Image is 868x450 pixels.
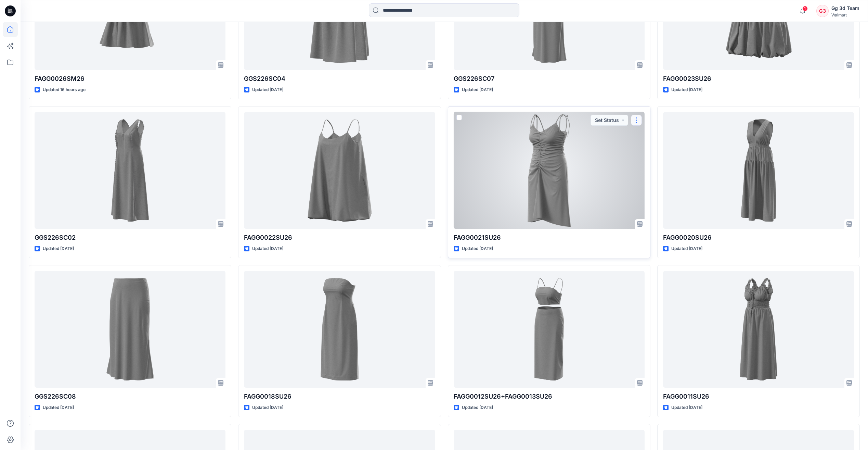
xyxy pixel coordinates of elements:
[244,74,435,84] p: GGS226SC04
[671,245,702,252] p: Updated [DATE]
[43,404,74,411] p: Updated [DATE]
[671,86,702,93] p: Updated [DATE]
[462,86,493,93] p: Updated [DATE]
[35,112,225,229] a: GGS226SC02
[252,404,283,411] p: Updated [DATE]
[454,233,645,242] p: FAGG0021SU26
[35,233,225,242] p: GGS226SC02
[454,392,645,401] p: FAGG0012SU26+FAGG0013SU26
[244,112,435,229] a: FAGG0022SU26
[802,6,808,11] span: 1
[831,12,859,17] div: Walmart
[35,392,225,401] p: GGS226SC08
[43,245,74,252] p: Updated [DATE]
[454,112,645,229] a: FAGG0021SU26
[454,271,645,388] a: FAGG0012SU26+FAGG0013SU26
[663,392,854,401] p: FAGG0011SU26
[663,271,854,388] a: FAGG0011SU26
[671,404,702,411] p: Updated [DATE]
[462,245,493,252] p: Updated [DATE]
[816,5,829,17] div: G3
[43,86,86,93] p: Updated 16 hours ago
[252,245,283,252] p: Updated [DATE]
[35,271,225,388] a: GGS226SC08
[831,4,859,12] div: Gg 3d Team
[35,74,225,84] p: FAGG0026SM26
[244,233,435,242] p: FAGG0022SU26
[454,74,645,84] p: GGS226SC07
[663,112,854,229] a: FAGG0020SU26
[244,271,435,388] a: FAGG0018SU26
[462,404,493,411] p: Updated [DATE]
[663,74,854,84] p: FAGG0023SU26
[244,392,435,401] p: FAGG0018SU26
[663,233,854,242] p: FAGG0020SU26
[252,86,283,93] p: Updated [DATE]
